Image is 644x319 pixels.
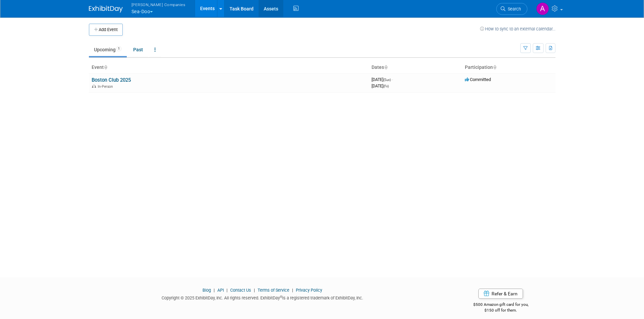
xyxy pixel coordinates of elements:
img: In-Person Event [92,84,96,88]
a: How to sync to an external calendar... [480,26,555,31]
div: $500 Amazon gift card for you, [446,297,555,313]
a: Contact Us [230,288,251,293]
th: Dates [369,62,462,73]
span: | [290,288,295,293]
div: $150 off for them. [446,308,555,313]
span: In-Person [98,84,115,89]
a: Terms of Service [258,288,289,293]
span: [DATE] [372,77,393,82]
a: Search [496,3,527,15]
span: [DATE] [372,83,389,88]
span: (Fri) [383,84,389,88]
span: - [392,77,393,82]
a: Past [128,43,148,56]
a: Blog [202,288,211,293]
button: Add Event [89,24,123,36]
span: Search [505,6,521,11]
span: | [225,288,229,293]
img: ExhibitDay [89,6,123,12]
img: Amy Brickweg [536,2,549,15]
th: Participation [462,62,555,73]
a: Refer & Earn [478,289,523,299]
span: Committed [465,77,491,82]
a: Sort by Event Name [104,64,107,70]
span: [PERSON_NAME] Companies [132,1,186,8]
div: Copyright © 2025 ExhibitDay, Inc. All rights reserved. ExhibitDay is a registered trademark of Ex... [89,293,436,301]
a: Privacy Policy [296,288,322,293]
a: API [217,288,224,293]
th: Event [89,62,369,73]
a: Upcoming1 [89,43,127,56]
span: 1 [116,46,122,51]
span: | [212,288,216,293]
a: Sort by Start Date [384,64,387,70]
span: | [252,288,257,293]
a: Sort by Participation Type [493,64,496,70]
span: (Sun) [383,78,391,82]
a: Boston Club 2025 [92,77,131,83]
sup: ® [280,295,282,299]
